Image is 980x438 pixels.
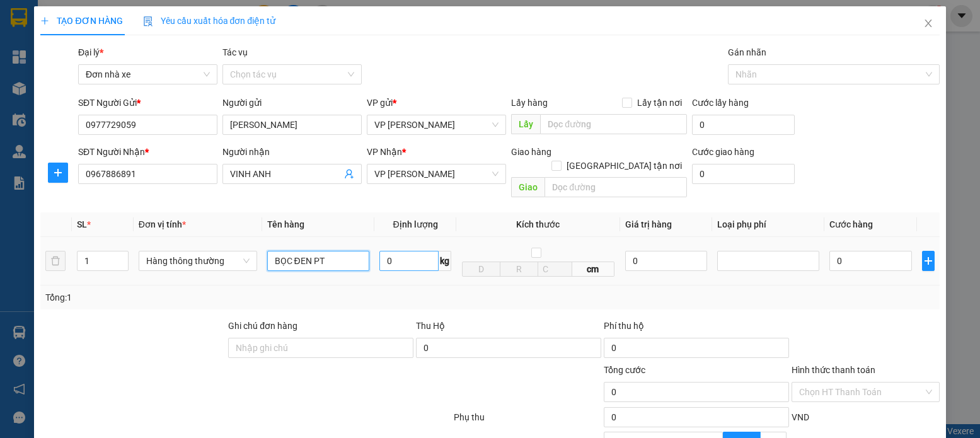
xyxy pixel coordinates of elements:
label: Hình thức thanh toán [792,365,875,375]
div: Người gửi [222,96,362,110]
th: Loại phụ phí [712,212,825,237]
span: Thu Hộ [416,321,445,331]
span: kg [439,251,451,271]
span: Lấy [511,114,540,134]
div: Người nhận [222,145,362,159]
span: Giao hàng [511,147,551,157]
span: Đại lý [78,47,103,57]
span: VND [792,412,809,422]
span: Cước hàng [829,219,873,229]
span: Yêu cầu xuất hóa đơn điện tử [143,16,276,26]
input: Dọc đường [540,114,686,134]
span: user-add [344,169,354,179]
span: plus [49,168,67,178]
span: Giá trị hàng [625,219,672,229]
input: D [462,262,500,277]
div: VP gửi [367,96,506,110]
label: Cước lấy hàng [692,98,749,108]
span: Kích thước [516,219,560,229]
span: Lấy tận nơi [632,96,687,110]
span: Tổng cước [604,365,645,375]
input: Cước lấy hàng [692,115,795,135]
span: VP Nguyễn Văn Cừ [374,115,499,134]
span: Tên hàng [267,219,304,229]
input: C [538,262,572,277]
span: [GEOGRAPHIC_DATA] tận nơi [562,159,687,173]
span: Định lượng [393,219,437,229]
div: Phụ thu [453,410,602,432]
span: Giao [511,177,545,197]
div: SĐT Người Nhận [78,145,217,159]
div: Phí thu hộ [604,319,789,338]
span: SL [77,219,87,229]
label: Tác vụ [222,47,248,57]
input: Dọc đường [545,177,686,197]
span: plus [923,256,934,266]
button: plus [48,163,68,183]
input: Ghi chú đơn hàng [228,338,413,358]
input: VD: Bàn, Ghế [267,251,370,271]
span: plus [40,16,49,25]
span: Lấy hàng [511,98,548,108]
span: Đơn vị tính [139,219,186,229]
span: close [923,18,933,28]
label: Gán nhãn [728,47,766,57]
span: VP LÊ HỒNG PHONG [374,164,499,183]
input: R [500,262,538,277]
input: 0 [625,251,707,271]
button: Close [911,6,946,42]
span: Đơn nhà xe [86,65,210,84]
span: Hàng thông thường [146,251,250,270]
label: Cước giao hàng [692,147,754,157]
span: TẠO ĐƠN HÀNG [40,16,122,26]
button: plus [922,251,935,271]
span: VP Nhận [367,147,402,157]
img: icon [143,16,153,26]
div: SĐT Người Gửi [78,96,217,110]
div: Tổng: 1 [45,291,379,304]
input: Cước giao hàng [692,164,795,184]
button: delete [45,251,66,271]
label: Ghi chú đơn hàng [228,321,297,331]
span: cm [572,262,614,277]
